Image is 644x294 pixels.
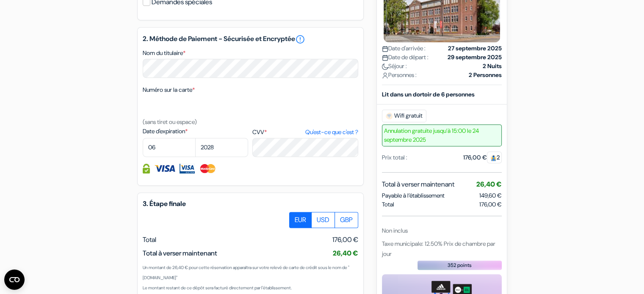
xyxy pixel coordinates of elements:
span: Annulation gratuite jusqu’à 15:00 le 24 septembre 2025 [382,124,502,146]
img: free_wifi.svg [386,113,392,119]
label: CVV [252,128,358,137]
div: 176,00 € [463,153,502,162]
span: 352 points [448,261,472,269]
strong: 2 Personnes [469,71,502,80]
h5: 3. Étape finale [143,200,358,208]
small: (sans tiret ou espace) [143,118,197,126]
span: Total à verser maintenant [382,179,454,190]
span: Wifi gratuit [382,110,426,122]
span: Date d'arrivée : [382,44,426,53]
label: Nom du titulaire [143,49,185,58]
span: Payable à l’établissement [382,191,445,200]
small: Un montant de 26,40 € pour cette réservation apparaîtra sur votre relevé de carte de crédit sous ... [143,265,349,280]
a: error_outline [295,34,305,44]
span: Taxe municipale: 12.50% Prix de chambre par jour [382,240,495,258]
img: Master Card [199,164,216,173]
div: Non inclus [382,226,502,235]
span: 176,00 € [332,235,358,245]
label: GBP [334,212,358,228]
small: Le montant restant de ce dépôt sera facturé directement par l'établissement. [143,285,292,291]
img: Visa [154,164,175,173]
div: Basic radio toggle button group [290,212,358,228]
a: Qu'est-ce que c'est ? [305,128,358,137]
span: Total à verser maintenant [143,249,217,258]
b: Lit dans un dortoir de 6 personnes [382,91,475,98]
span: 2 [487,151,502,163]
label: EUR [289,212,312,228]
span: Séjour : [382,62,407,71]
img: Information de carte de crédit entièrement encryptée et sécurisée [143,164,150,173]
div: Prix total : [382,153,407,162]
img: calendar.svg [382,55,388,61]
span: 176,00 € [479,200,502,209]
label: Date d'expiration [143,127,248,136]
strong: 29 septembre 2025 [448,53,502,62]
h5: 2. Méthode de Paiement - Sécurisée et Encryptée [143,34,358,44]
img: guest.svg [490,155,497,161]
span: Total [382,200,394,209]
button: Ouvrir le widget CMP [4,269,25,290]
img: moon.svg [382,63,388,70]
span: Personnes : [382,71,417,80]
label: USD [311,212,335,228]
span: 26,40 € [476,180,502,189]
img: Visa Electron [180,164,195,173]
span: Date de départ : [382,53,428,62]
span: 26,40 € [333,249,358,258]
label: Numéro sur la carte [143,85,195,94]
img: calendar.svg [382,46,388,52]
strong: 2 Nuits [483,62,502,71]
span: Total [143,235,156,244]
strong: 27 septembre 2025 [448,44,502,53]
img: user_icon.svg [382,72,388,79]
span: 149,60 € [479,192,502,199]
